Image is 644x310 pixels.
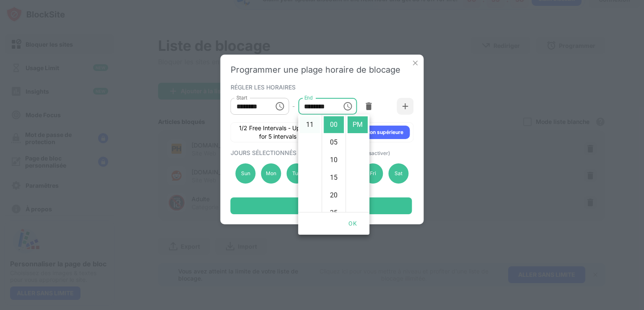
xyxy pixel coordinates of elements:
label: End [304,94,313,101]
ul: Select minutes [322,115,345,212]
div: RÉGLER LES HORAIRES [231,84,412,90]
div: 1/2 Free Intervals - Upgrade for 5 intervals [238,124,318,141]
ul: Select hours [298,115,322,212]
div: Mon [261,163,281,184]
div: Fri [363,163,383,184]
li: 5 minutes [324,134,344,151]
li: PM [348,116,368,133]
button: Choose time, selected time is 10:00 AM [271,98,288,115]
label: Start [236,94,247,101]
img: x-button.svg [411,59,420,67]
li: 20 minutes [324,187,344,204]
ul: Select meridiem [345,115,369,212]
div: Sat [388,163,408,184]
div: - [292,102,295,111]
li: 11 hours [300,116,320,133]
div: JOURS SÉLECTIONNÉS [231,149,412,156]
button: Choose time, selected time is 1:00 PM [339,98,356,115]
li: 10 minutes [324,152,344,168]
div: Programmer une plage horaire de blocage [231,65,414,75]
li: AM [348,99,368,116]
div: Sun [236,163,256,184]
div: Tue [286,163,306,184]
li: 25 minutes [324,205,344,221]
button: OK [339,216,366,231]
li: 15 minutes [324,169,344,186]
li: 10 hours [300,99,320,116]
li: 0 minutes [324,116,344,133]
